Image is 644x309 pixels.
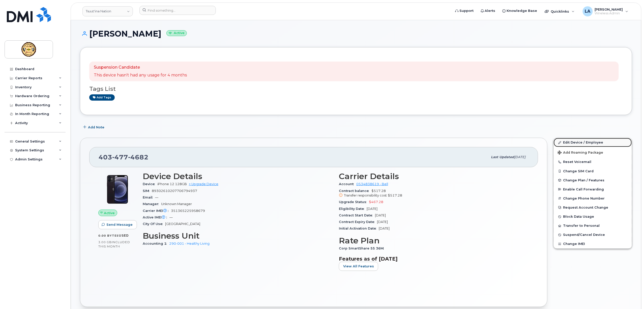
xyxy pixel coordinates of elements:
[106,222,133,227] span: Send Message
[339,200,369,204] span: Upgrade Status
[563,187,604,191] span: Enable Call Forwarding
[99,153,149,161] span: 403
[143,215,169,219] span: Active IMEI
[563,178,605,182] span: Change Plan / Features
[375,213,386,217] span: [DATE]
[356,182,388,186] a: 0534838619 - Bell
[80,123,109,132] button: Add Note
[377,220,388,224] span: [DATE]
[339,189,529,198] span: $517.28
[169,242,210,245] a: 290-001 - Healthy Living
[369,200,383,204] span: $467.28
[89,94,115,101] a: Add tags
[157,182,187,186] span: iPhone 12 128GB
[554,138,632,147] a: Edit Device / Employee
[161,202,192,206] span: Unknown Manager
[554,203,632,212] button: Request Account Change
[171,209,205,213] span: 351365225958679
[367,207,377,211] span: [DATE]
[339,262,378,271] button: View All Features
[514,155,526,159] span: [DATE]
[89,86,623,92] h3: Tags List
[143,202,161,206] span: Manager
[339,236,529,245] h3: Rate Plan
[143,195,155,199] span: Email
[152,189,197,193] span: 89302610207706794937
[143,189,152,193] span: SIM
[155,195,158,199] span: —
[344,193,387,197] span: Transfer responsibility cost
[379,227,390,230] span: [DATE]
[339,227,379,230] span: Initial Activation Date
[119,234,129,237] span: used
[339,172,529,181] h3: Carrier Details
[98,220,137,229] button: Send Message
[343,264,374,269] span: View All Features
[339,220,377,224] span: Contract Expiry Date
[166,30,187,36] small: Active
[554,212,632,221] button: Block Data Usage
[554,176,632,185] button: Change Plan / Features
[143,222,165,226] span: City Of Use
[128,153,149,161] span: 4682
[104,211,115,215] span: Active
[554,167,632,176] button: Change SIM Card
[98,240,112,244] span: 3.00 GB
[143,242,169,245] span: Accounting 1
[388,193,402,197] span: $517.28
[554,239,632,248] button: Change IMEI
[102,174,133,205] img: iPhone_12.jpg
[339,213,375,217] span: Contract Start Date
[339,182,356,186] span: Account
[554,147,632,157] button: Add Roaming Package
[554,221,632,230] button: Transfer to Personal
[143,209,171,213] span: Carrier IMEI
[554,157,632,166] button: Reset Voicemail
[112,153,128,161] span: 477
[80,29,632,38] h1: [PERSON_NAME]
[558,151,603,155] span: Add Roaming Package
[554,194,632,203] button: Change Phone Number
[189,182,218,186] a: + Upgrade Device
[94,65,187,70] p: Suspension Candidate
[339,207,367,211] span: Eligibility Date
[88,125,104,130] span: Add Note
[143,172,333,181] h3: Device Details
[143,182,157,186] span: Device
[169,215,173,219] span: —
[563,233,605,237] span: Suspend/Cancel Device
[339,256,529,262] h3: Features as of [DATE]
[98,240,130,248] span: included this month
[339,246,386,250] span: Corp SmartShare 55 36M
[491,155,514,159] span: Last updated
[339,189,371,193] span: Contract balance
[554,185,632,194] button: Enable Call Forwarding
[98,234,119,237] span: 0.00 Bytes
[165,222,200,226] span: [GEOGRAPHIC_DATA]
[143,231,333,240] h3: Business Unit
[94,72,187,78] p: This device hasn't had any usage for 4 months
[554,230,632,239] button: Suspend/Cancel Device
